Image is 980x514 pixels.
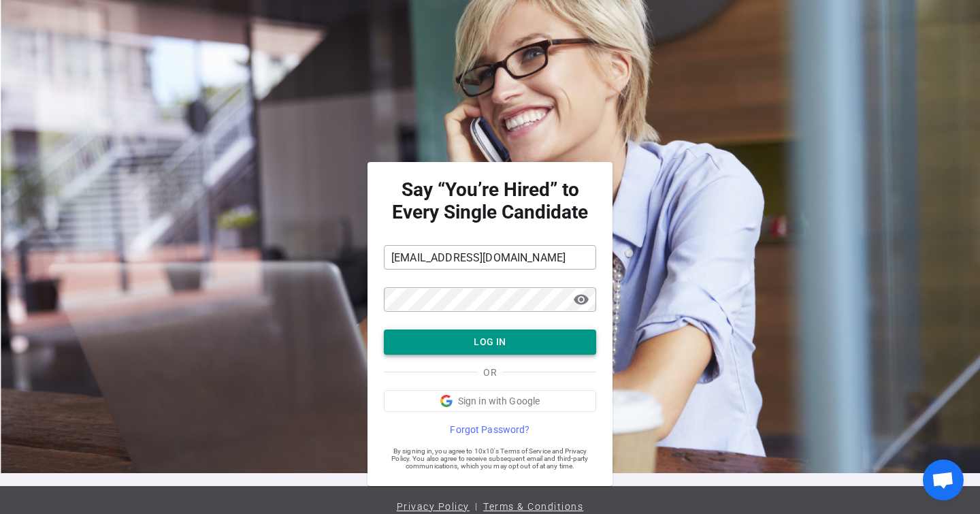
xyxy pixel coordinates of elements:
[573,291,589,308] span: visibility
[384,330,596,355] button: LOG IN
[384,390,596,412] button: Sign in with Google
[384,423,596,436] a: Forgot Password?
[458,394,540,408] span: Sign in with Google
[384,447,596,470] span: By signing in, you agree to 10x10's Terms of Service and Privacy Policy. You also agree to receiv...
[923,460,964,500] div: Open chat
[384,246,596,268] input: Email Address*
[384,178,596,223] strong: Say “You’re Hired” to Every Single Candidate
[450,423,529,436] span: Forgot Password?
[483,366,496,379] span: OR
